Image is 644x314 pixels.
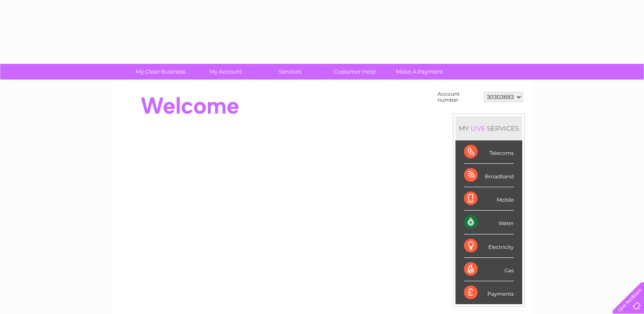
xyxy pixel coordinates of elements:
[126,64,196,80] a: My Clear Business
[255,64,325,80] a: Services
[464,258,514,281] div: Gas
[455,116,522,140] div: MY SERVICES
[464,187,514,211] div: Mobile
[469,124,487,132] div: LIVE
[464,164,514,187] div: Broadband
[464,140,514,164] div: Telecoms
[464,234,514,258] div: Electricity
[320,64,390,80] a: Customer Help
[190,64,260,80] a: My Account
[384,64,455,80] a: Make A Payment
[435,89,482,105] td: Account number
[464,211,514,234] div: Water
[464,281,514,304] div: Payments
